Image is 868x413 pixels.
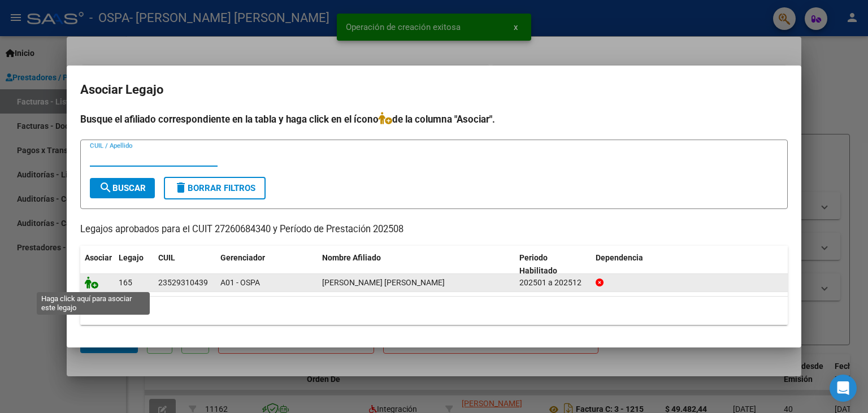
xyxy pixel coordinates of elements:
span: 165 [119,278,132,287]
span: Borrar Filtros [174,183,255,193]
span: Dependencia [596,253,643,262]
div: 23529310439 [158,276,208,289]
span: Legajo [119,253,144,262]
div: 202501 a 202512 [519,276,587,289]
p: Legajos aprobados para el CUIT 27260684340 y Período de Prestación 202508 [80,223,788,237]
button: Buscar [90,178,155,198]
h2: Asociar Legajo [80,79,788,101]
datatable-header-cell: Asociar [80,246,114,283]
button: Borrar Filtros [164,177,266,199]
div: 1 registros [80,297,788,325]
datatable-header-cell: Gerenciador [216,246,318,283]
span: CUIL [158,253,175,262]
span: Nombre Afiliado [322,253,381,262]
datatable-header-cell: Periodo Habilitado [515,246,591,283]
div: Open Intercom Messenger [830,375,857,402]
h4: Busque el afiliado correspondiente en la tabla y haga click en el ícono de la columna "Asociar". [80,112,788,127]
span: Asociar [85,253,112,262]
mat-icon: search [99,181,112,194]
span: Buscar [99,183,146,193]
span: A01 - OSPA [220,278,260,287]
span: Gerenciador [220,253,265,262]
datatable-header-cell: Dependencia [591,246,788,283]
datatable-header-cell: Nombre Afiliado [318,246,515,283]
datatable-header-cell: Legajo [114,246,154,283]
span: BARRIOS CIRO AGUSTIN [322,278,445,287]
datatable-header-cell: CUIL [154,246,216,283]
mat-icon: delete [174,181,188,194]
span: Periodo Habilitado [519,253,557,275]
